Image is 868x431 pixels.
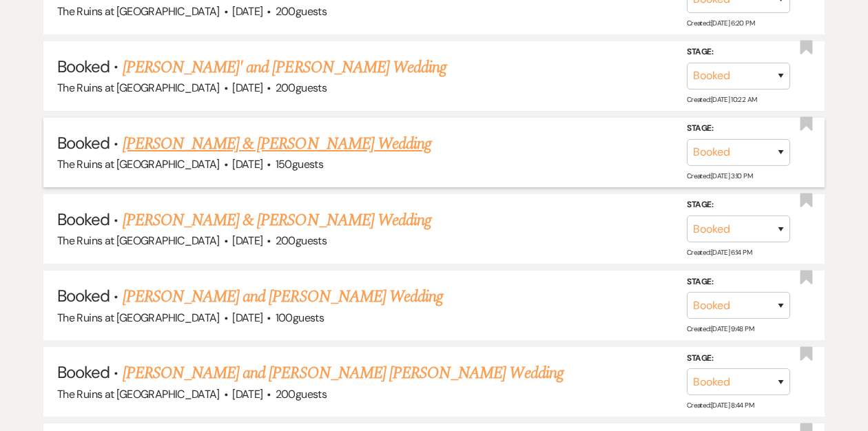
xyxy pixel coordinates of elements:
span: Created: [DATE] 6:20 PM [687,18,754,27]
span: The Ruins at [GEOGRAPHIC_DATA] [57,81,220,95]
span: The Ruins at [GEOGRAPHIC_DATA] [57,157,220,171]
span: 200 guests [276,233,327,248]
span: Created: [DATE] 8:44 PM [687,401,754,410]
a: [PERSON_NAME] and [PERSON_NAME] Wedding [123,284,444,309]
span: Created: [DATE] 3:10 PM [687,171,752,180]
span: Booked [57,285,110,306]
a: [PERSON_NAME]' and [PERSON_NAME] Wedding [123,55,447,80]
label: Stage: [687,121,790,136]
span: Booked [57,56,110,77]
span: Created: [DATE] 6:14 PM [687,248,752,257]
span: The Ruins at [GEOGRAPHIC_DATA] [57,4,220,19]
span: The Ruins at [GEOGRAPHIC_DATA] [57,311,220,325]
span: [DATE] [232,387,262,401]
span: Created: [DATE] 10:22 AM [687,95,756,104]
label: Stage: [687,45,790,60]
span: 150 guests [276,157,323,171]
span: [DATE] [232,233,262,248]
span: [DATE] [232,157,262,171]
span: Created: [DATE] 9:48 PM [687,324,754,333]
label: Stage: [687,275,790,290]
label: Stage: [687,351,790,366]
span: The Ruins at [GEOGRAPHIC_DATA] [57,387,220,401]
span: 200 guests [276,81,327,95]
span: Booked [57,132,110,154]
a: [PERSON_NAME] and [PERSON_NAME] [PERSON_NAME] Wedding [123,361,564,386]
a: [PERSON_NAME] & [PERSON_NAME] Wedding [123,132,431,156]
span: [DATE] [232,311,262,325]
span: [DATE] [232,81,262,95]
span: 200 guests [276,4,327,19]
span: The Ruins at [GEOGRAPHIC_DATA] [57,233,220,248]
span: 100 guests [276,311,324,325]
span: 200 guests [276,387,327,401]
span: Booked [57,209,110,230]
span: Booked [57,361,110,383]
label: Stage: [687,198,790,213]
a: [PERSON_NAME] & [PERSON_NAME] Wedding [123,208,431,233]
span: [DATE] [232,4,262,19]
